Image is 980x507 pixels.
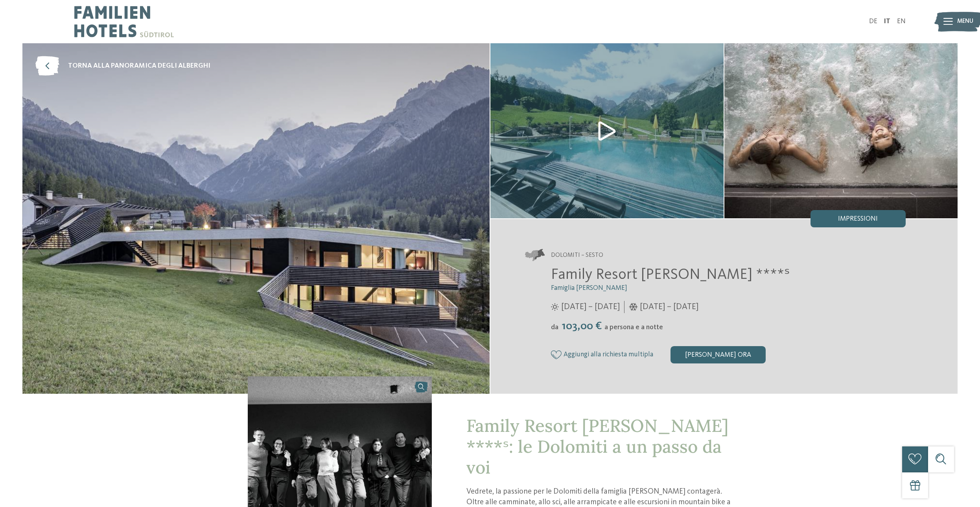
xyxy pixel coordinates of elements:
a: EN [897,18,906,25]
a: IT [884,18,890,25]
span: [DATE] – [DATE] [640,301,698,313]
span: 103,00 € [559,321,604,332]
i: Orari d'apertura estate [551,303,559,311]
span: Family Resort [PERSON_NAME] ****ˢ: le Dolomiti a un passo da voi [466,415,728,478]
span: da [551,324,558,331]
span: [DATE] – [DATE] [561,301,620,313]
span: a persona e a notte [604,324,663,331]
span: Famiglia [PERSON_NAME] [551,285,627,291]
span: Family Resort [PERSON_NAME] ****ˢ [551,267,790,282]
img: Family Resort Rainer ****ˢ [22,43,490,394]
span: Impressioni [838,216,878,223]
img: Il nostro family hotel a Sesto, il vostro rifugio sulle Dolomiti. [724,43,958,218]
span: torna alla panoramica degli alberghi [68,61,210,71]
a: DE [869,18,877,25]
span: Dolomiti – Sesto [551,251,603,260]
img: Il nostro family hotel a Sesto, il vostro rifugio sulle Dolomiti. [490,43,724,218]
i: Orari d'apertura inverno [629,303,638,311]
span: Aggiungi alla richiesta multipla [564,351,653,358]
div: [PERSON_NAME] ora [671,346,766,363]
span: Menu [957,17,973,26]
a: torna alla panoramica degli alberghi [35,56,210,76]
